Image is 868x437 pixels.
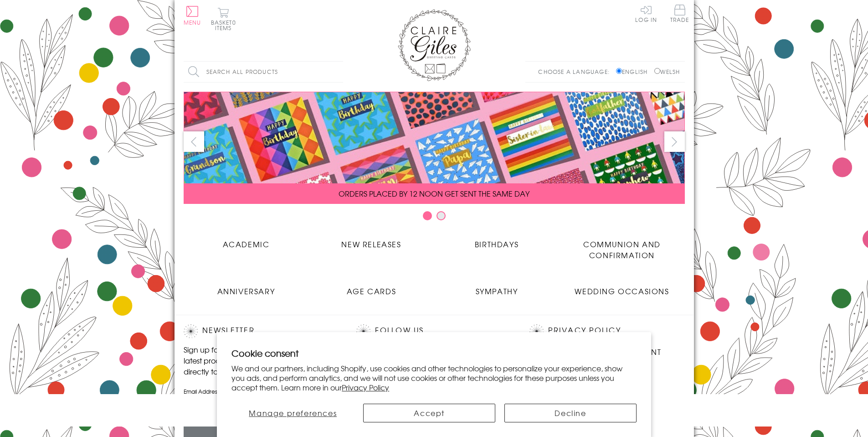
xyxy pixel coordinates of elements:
button: Carousel Page 1 (Current Slide) [423,211,432,220]
a: Privacy Policy [548,324,621,337]
input: Search all products [184,62,343,82]
p: We and our partners, including Shopify, use cookies and other technologies to personalize your ex... [231,364,637,392]
label: Welsh [654,68,680,76]
span: Anniversary [217,286,275,297]
div: Carousel Pagination [184,211,685,225]
a: Wedding Occasions [560,279,685,297]
input: Welsh [654,68,660,74]
span: Sympathy [476,286,518,297]
h2: Follow Us [356,324,511,338]
a: New Releases [309,232,434,250]
a: Communion and Confirmation [560,232,685,260]
a: Trade [670,5,689,24]
img: Claire Giles Greetings Cards [398,9,471,81]
span: Academic [223,239,270,250]
span: ORDERS PLACED BY 12 NOON GET SENT THE SAME DAY [339,188,529,199]
button: Manage preferences [231,404,354,422]
a: Anniversary [184,279,309,297]
span: Birthdays [475,239,519,250]
span: Manage preferences [249,407,337,418]
span: Menu [184,18,201,26]
button: Basket0 items [211,7,236,31]
button: next [664,131,685,152]
button: prev [184,131,204,152]
span: 0 items [215,18,236,32]
label: English [616,68,652,76]
a: Sympathy [434,279,560,297]
button: Menu [184,6,201,25]
input: Search [334,62,343,82]
p: Sign up for our newsletter to receive the latest product launches, news and offers directly to yo... [184,344,339,377]
span: Trade [670,5,689,22]
h2: Cookie consent [231,347,637,359]
span: Communion and Confirmation [583,239,661,260]
span: Wedding Occasions [575,286,669,297]
a: Age Cards [309,279,434,297]
span: New Releases [341,239,401,250]
span: Age Cards [347,286,396,297]
button: Accept [363,404,495,422]
button: Carousel Page 2 [437,211,446,220]
a: Academic [184,232,309,250]
input: English [616,68,622,74]
h2: Newsletter [184,324,339,338]
p: Choose a language: [538,68,614,76]
a: Log In [635,5,657,22]
a: Birthdays [434,232,560,250]
button: Decline [504,404,637,422]
label: Email Address [184,387,339,395]
a: Privacy Policy [342,382,389,393]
